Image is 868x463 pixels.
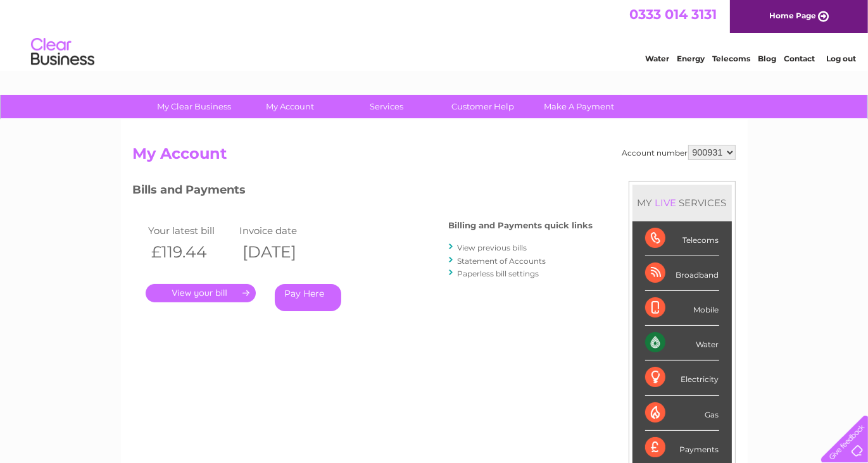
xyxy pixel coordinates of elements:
a: Paperless bill settings [458,269,539,278]
a: View previous bills [458,243,527,252]
div: Electricity [645,361,719,395]
h3: Bills and Payments [133,181,593,203]
div: Account number [622,145,736,160]
a: Blog [758,54,776,63]
a: My Clear Business [142,95,246,118]
h4: Billing and Payments quick links [449,221,593,230]
td: Your latest bill [146,222,237,239]
a: Pay Here [275,284,341,311]
a: Telecoms [712,54,750,63]
div: Telecoms [645,221,719,256]
a: Customer Help [431,95,535,118]
a: Energy [677,54,705,63]
div: Gas [645,396,719,431]
a: Log out [826,54,856,63]
a: Water [645,54,669,63]
div: Broadband [645,256,719,291]
div: Water [645,326,719,361]
div: MY SERVICES [632,185,732,221]
div: Mobile [645,291,719,326]
a: Contact [784,54,815,63]
th: £119.44 [146,239,237,265]
img: logo.png [30,33,95,71]
a: My Account [238,95,343,118]
a: Statement of Accounts [458,256,546,266]
div: Clear Business is a trading name of Verastar Limited (registered in [GEOGRAPHIC_DATA] No. 3667643... [135,7,734,61]
a: Services [334,95,439,118]
a: Make A Payment [527,95,631,118]
div: LIVE [653,197,679,209]
a: . [146,284,256,302]
td: Invoice date [236,222,327,239]
h2: My Account [133,145,736,169]
th: [DATE] [236,239,327,265]
a: 0333 014 3131 [629,6,717,22]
